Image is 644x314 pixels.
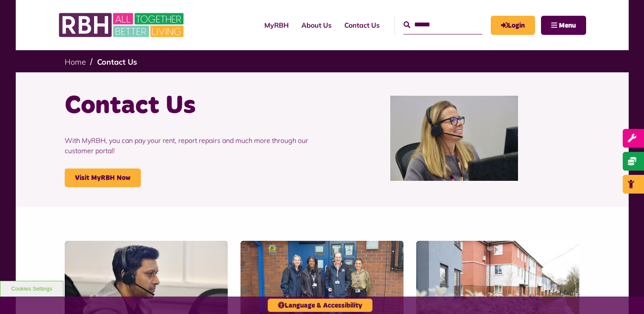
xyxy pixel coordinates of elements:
a: Home [65,57,86,67]
span: Menu [559,22,576,29]
a: Contact Us [338,14,386,37]
img: Contact Centre February 2024 (1) [390,96,518,181]
a: Visit MyRBH Now [65,168,141,187]
button: Language & Accessibility [268,299,372,312]
iframe: Netcall Web Assistant for live chat [606,276,644,314]
h1: Contact Us [65,89,316,123]
a: MyRBH [491,16,535,35]
p: With MyRBH, you can pay your rent, report repairs and much more through our customer portal! [65,123,316,168]
img: RBH [58,9,186,42]
a: MyRBH [258,14,295,37]
a: About Us [295,14,338,37]
button: Navigation [541,16,586,35]
a: Contact Us [97,57,137,67]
